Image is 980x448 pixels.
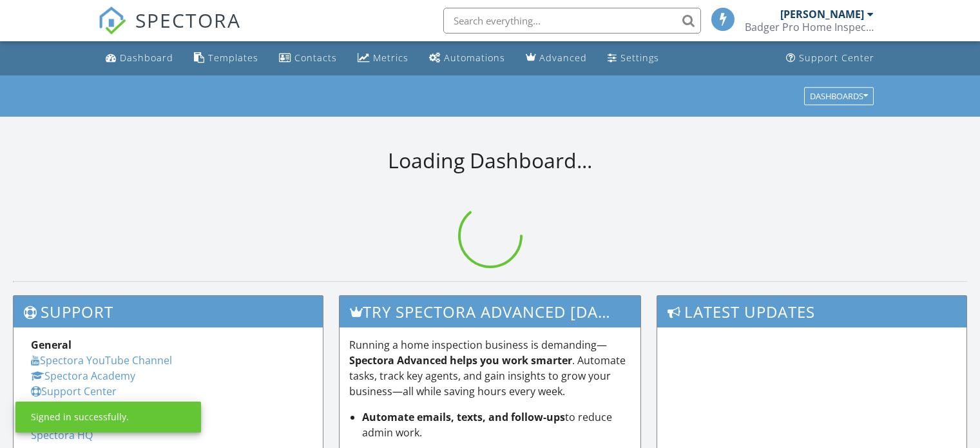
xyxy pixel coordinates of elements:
div: Badger Pro Home Inspection llc [745,21,874,34]
div: Contacts [294,52,337,64]
strong: Automate emails, texts, and follow-ups [362,410,565,424]
a: Automations (Basic) [424,46,510,70]
div: Support Center [799,52,874,64]
a: Advanced [521,46,592,70]
h3: Latest Updates [657,296,966,327]
p: Running a home inspection business is demanding— . Automate tasks, track key agents, and gain ins... [349,337,631,399]
button: Dashboards [804,87,874,105]
strong: Spectora Advanced helps you work smarter [349,353,572,367]
a: Support Center [31,384,117,398]
div: Dashboard [120,52,173,64]
input: Search everything... [443,8,701,34]
strong: General [31,338,72,352]
div: Metrics [373,52,408,64]
li: to reduce admin work. [362,409,631,440]
a: Spectora Academy [31,369,135,383]
a: Spectora HQ [31,428,93,442]
span: SPECTORA [135,6,241,34]
a: Metrics [352,46,414,70]
div: Settings [620,52,659,64]
div: Signed in successfully. [31,411,129,424]
div: [PERSON_NAME] [780,8,864,21]
a: Templates [189,46,264,70]
a: Contacts [274,46,342,70]
div: Advanced [539,52,587,64]
div: Automations [444,52,505,64]
a: Settings [602,46,664,70]
a: Support Center [781,46,879,70]
a: SPECTORA [98,17,241,44]
h3: Try spectora advanced [DATE] [340,296,641,327]
a: Dashboard [101,46,178,70]
a: Spectora YouTube Channel [31,353,172,367]
h3: Support [14,296,323,327]
img: The Best Home Inspection Software - Spectora [98,6,126,35]
div: Dashboards [810,92,868,101]
div: Templates [208,52,258,64]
